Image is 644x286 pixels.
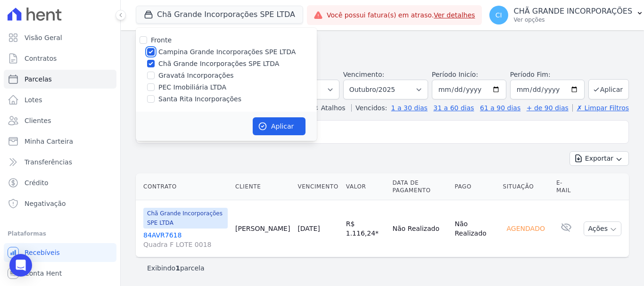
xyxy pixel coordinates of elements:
a: 1 a 30 dias [391,104,428,112]
span: Conta Hent [25,269,62,278]
th: Valor [342,173,389,200]
a: Contratos [4,49,116,68]
span: Crédito [25,178,49,188]
a: ✗ Limpar Filtros [572,104,629,112]
button: Aplicar [588,79,629,99]
p: CHÃ GRANDE INCORPORAÇÕES [514,7,633,16]
button: Ações [584,221,621,236]
a: Clientes [4,111,116,130]
a: 61 a 90 dias [480,104,520,112]
label: Fronte [151,36,172,44]
span: Chã Grande Incorporações SPE LTDA [143,208,228,229]
span: Transferências [25,157,72,167]
label: Santa Rita Incorporações [158,94,241,104]
td: R$ 1.116,24 [342,200,389,257]
h2: Parcelas [136,30,629,47]
input: Buscar por nome do lote ou do cliente [153,123,625,141]
button: Exportar [570,151,629,166]
td: Não Realizado [451,200,499,257]
th: Data de Pagamento [388,173,451,200]
a: [DATE] [297,225,320,232]
div: Open Intercom Messenger [9,254,32,277]
div: Plataformas [8,228,113,239]
label: ↯ Atalhos [313,104,345,112]
p: Ver opções [514,16,633,24]
span: Você possui fatura(s) em atraso. [327,10,475,20]
span: Quadra F LOTE 0018 [143,240,228,249]
label: Vencidos: [351,104,387,112]
a: + de 90 dias [527,104,569,112]
a: 31 a 60 dias [433,104,474,112]
label: Vencimento: [343,71,384,78]
label: Período Fim: [510,70,585,80]
th: Contrato [136,173,231,200]
label: Período Inicío: [432,71,478,78]
span: Negativação [25,199,66,208]
span: Contratos [25,54,57,63]
span: Parcelas [25,74,52,84]
a: Transferências [4,153,116,172]
span: Clientes [25,116,51,125]
span: Minha Carteira [25,137,73,146]
a: Visão Geral [4,28,116,47]
label: PEC Imobiliária LTDA [158,82,226,92]
th: Cliente [231,173,294,200]
th: Situação [499,173,553,200]
a: Minha Carteira [4,132,116,151]
span: Lotes [25,95,42,105]
label: Campina Grande Incorporações SPE LTDA [158,47,296,57]
a: Ver detalhes [434,11,475,19]
p: Exibindo parcela [147,263,205,273]
td: Não Realizado [388,200,451,257]
button: Chã Grande Incorporações SPE LTDA [136,6,303,24]
span: CI [495,12,502,18]
th: Pago [451,173,499,200]
label: Chã Grande Incorporações SPE LTDA [158,59,279,69]
span: Recebíveis [25,248,60,257]
a: Crédito [4,173,116,192]
label: Gravatá Incorporações [158,71,234,81]
span: Visão Geral [25,33,62,42]
a: Recebíveis [4,243,116,262]
a: 84AVR7618Quadra F LOTE 0018 [143,230,228,249]
a: Conta Hent [4,264,116,283]
div: Agendado [503,222,549,235]
b: 1 [175,264,180,272]
button: Aplicar [253,117,305,135]
a: Negativação [4,194,116,213]
td: [PERSON_NAME] [231,200,294,257]
a: Lotes [4,90,116,109]
th: E-mail [553,173,580,200]
th: Vencimento [294,173,342,200]
a: Parcelas [4,70,116,89]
